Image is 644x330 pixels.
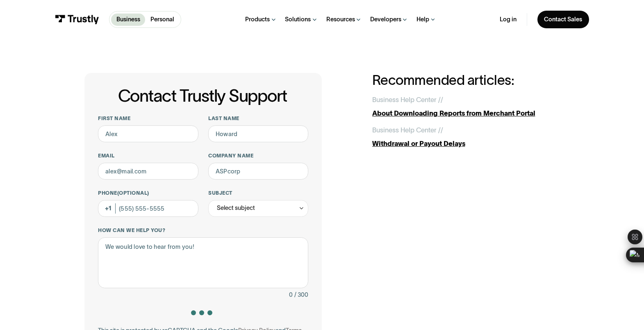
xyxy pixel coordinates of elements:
div: Select subject [208,200,308,217]
a: Log in [500,16,517,23]
h2: Recommended articles: [372,73,560,88]
a: Business Help Center //About Downloading Reports from Merchant Portal [372,95,560,118]
div: / 300 [294,290,308,300]
div: Products [245,16,270,23]
div: Business Help Center / [372,125,441,135]
label: Email [98,152,198,159]
div: About Downloading Reports from Merchant Portal [372,108,560,118]
label: How can we help you? [98,227,308,234]
p: Business [116,15,140,24]
div: Resources [326,16,355,23]
span: (Optional) [117,190,149,196]
div: Business Help Center / [372,95,441,105]
input: (555) 555-5555 [98,200,198,217]
label: Last name [208,115,308,122]
div: 0 [289,290,293,300]
a: Business Help Center //Withdrawal or Payout Delays [372,125,560,149]
input: Alex [98,125,198,142]
p: Personal [150,15,174,24]
a: Personal [145,14,179,26]
div: / [441,95,443,105]
a: Contact Sales [537,11,589,29]
div: / [441,125,443,135]
h1: Contact Trustly Support [96,86,308,105]
label: Phone [98,190,198,197]
label: Subject [208,190,308,197]
a: Business [111,14,145,26]
div: Solutions [285,16,311,23]
input: alex@mail.com [98,163,198,180]
label: First name [98,115,198,122]
div: Select subject [217,203,255,213]
div: Contact Sales [544,16,582,23]
div: Help [416,16,429,23]
div: Developers [370,16,401,23]
img: Trustly Logo [55,15,99,24]
div: Withdrawal or Payout Delays [372,139,560,149]
label: Company name [208,152,308,159]
input: ASPcorp [208,163,308,180]
input: Howard [208,125,308,142]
